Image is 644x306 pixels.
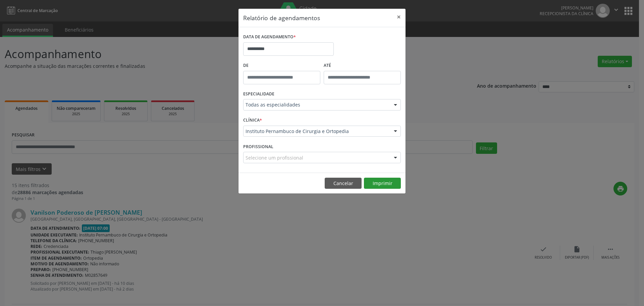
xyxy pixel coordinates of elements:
span: Selecione um profissional [246,154,303,161]
h5: Relatório de agendamentos [243,13,320,22]
label: PROFISSIONAL [243,141,273,152]
button: Imprimir [364,178,401,189]
span: Instituto Pernambuco de Cirurgia e Ortopedia [246,128,387,135]
label: DATA DE AGENDAMENTO [243,32,296,42]
button: Cancelar [325,178,362,189]
button: Close [392,9,406,25]
span: Todas as especialidades [246,101,387,108]
label: ESPECIALIDADE [243,89,274,99]
label: CLÍNICA [243,115,262,126]
label: ATÉ [324,60,401,71]
label: De [243,60,320,71]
